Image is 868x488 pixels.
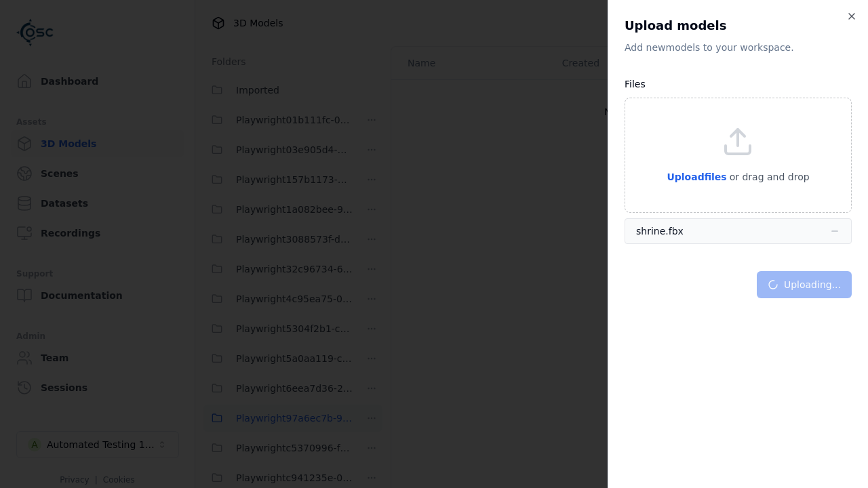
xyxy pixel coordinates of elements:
p: or drag and drop [727,169,810,185]
p: Add new model s to your workspace. [625,41,852,54]
span: Upload files [667,171,726,182]
h2: Upload models [625,16,852,35]
label: Files [625,79,646,89]
div: shrine.fbx [636,224,684,238]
